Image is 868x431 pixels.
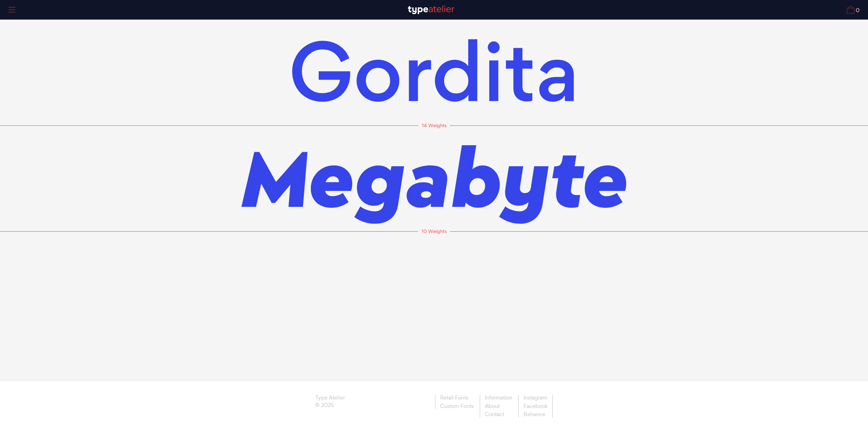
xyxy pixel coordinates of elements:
a: About [480,402,517,411]
img: Cart_Icon.svg [847,6,854,14]
a: Instagram [518,395,553,402]
a: Information [480,395,517,402]
a: Custom Fonts [435,402,478,409]
a: 0 [847,6,860,14]
img: TA_Logo.svg [408,5,454,14]
span: Megabyte [241,125,627,232]
a: Retail Fonts [435,395,478,402]
span: 0 [854,8,860,14]
span: Gordita [289,15,579,130]
span: © 2025 [315,403,345,410]
a: Behance [518,410,553,417]
a: Type Atelier [315,395,345,403]
a: Megabyte [241,134,627,222]
a: Facebook [518,402,553,411]
a: Contact [480,410,517,417]
a: Gordita [289,28,579,117]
